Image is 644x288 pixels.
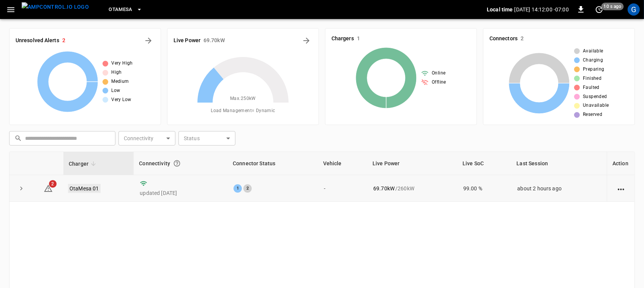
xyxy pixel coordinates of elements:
[583,75,601,82] span: Finished
[457,175,511,202] td: 99.00 %
[432,70,445,77] span: Online
[487,6,513,13] p: Local time
[511,152,607,175] th: Last Session
[300,35,313,47] button: Energy Overview
[521,35,524,43] h6: 2
[432,79,446,86] span: Offline
[616,185,626,192] div: action cell options
[111,96,131,104] span: Very Low
[234,184,242,193] div: 1
[170,157,184,170] button: Connection between the charger and our software.
[373,185,395,192] p: 69.70 kW
[583,84,600,92] span: Faulted
[601,3,624,10] span: 10 s ago
[367,152,457,175] th: Live Power
[142,35,155,47] button: All Alerts
[174,36,200,45] h6: Live Power
[243,184,252,193] div: 2
[318,175,367,202] td: -
[227,152,318,175] th: Connector Status
[140,189,221,197] p: updated [DATE]
[62,36,65,45] h6: 2
[607,152,635,175] th: Action
[16,183,27,194] button: expand row
[457,152,511,175] th: Live SoC
[111,60,133,67] span: Very High
[583,47,603,55] span: Available
[373,185,451,192] div: / 260 kW
[583,66,605,73] span: Preparing
[583,102,609,109] span: Unavailable
[318,152,367,175] th: Vehicle
[106,2,145,17] button: OtaMesa
[22,2,89,12] img: ampcontrol.io logo
[515,6,569,13] p: [DATE] 14:12:00 -07:00
[583,111,602,119] span: Reserved
[139,157,222,170] div: Connectivity
[628,3,640,16] div: profile-icon
[111,69,122,76] span: High
[230,95,256,103] span: Max. 250 kW
[109,5,133,14] span: OtaMesa
[111,78,129,85] span: Medium
[68,184,101,193] a: OtaMesa 01
[69,159,98,168] span: Charger
[111,87,120,95] span: Low
[489,35,518,43] h6: Connectors
[511,175,607,202] td: about 2 hours ago
[49,180,57,188] span: 2
[593,3,605,16] button: set refresh interval
[583,57,603,64] span: Charging
[583,93,607,101] span: Suspended
[204,36,225,45] h6: 69.70 kW
[16,36,59,45] h6: Unresolved Alerts
[211,107,275,115] span: Load Management = Dynamic
[44,185,53,191] a: 2
[357,35,360,43] h6: 1
[331,35,354,43] h6: Chargers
